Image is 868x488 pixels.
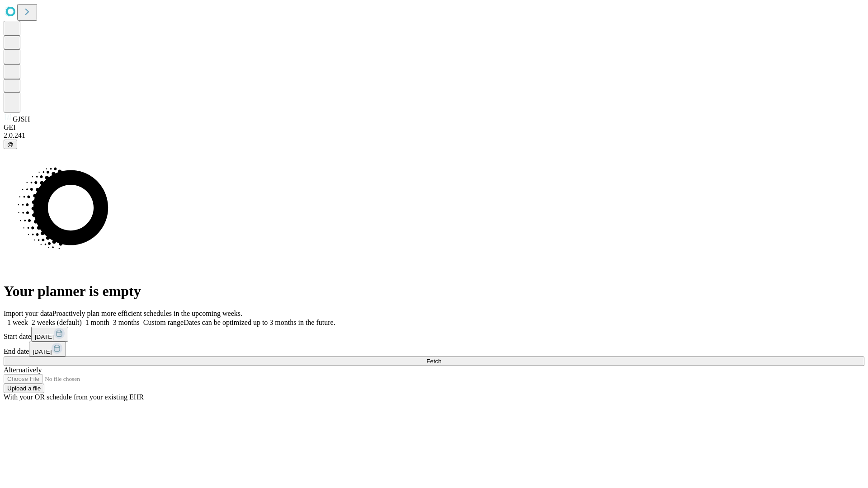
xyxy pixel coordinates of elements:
button: Upload a file [4,384,44,393]
span: Custom range [143,319,184,326]
span: [DATE] [33,348,52,355]
div: Start date [4,327,864,342]
button: [DATE] [31,327,68,342]
span: Import your data [4,310,52,317]
div: End date [4,342,864,357]
span: 2 weeks (default) [32,319,82,326]
span: Dates can be optimized up to 3 months in the future. [184,319,335,326]
div: 2.0.241 [4,131,864,140]
button: @ [4,140,17,149]
span: 1 week [7,319,28,326]
button: [DATE] [29,342,66,357]
span: With your OR schedule from your existing EHR [4,393,144,401]
span: 1 month [85,319,109,326]
span: @ [7,141,14,148]
span: GJSH [13,115,30,123]
span: [DATE] [35,333,54,340]
span: Fetch [426,358,441,365]
div: GEI [4,123,864,131]
button: Fetch [4,357,864,366]
span: Proactively plan more efficient schedules in the upcoming weeks. [52,310,242,317]
h1: Your planner is empty [4,283,864,300]
span: Alternatively [4,366,42,374]
span: 3 months [113,319,140,326]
